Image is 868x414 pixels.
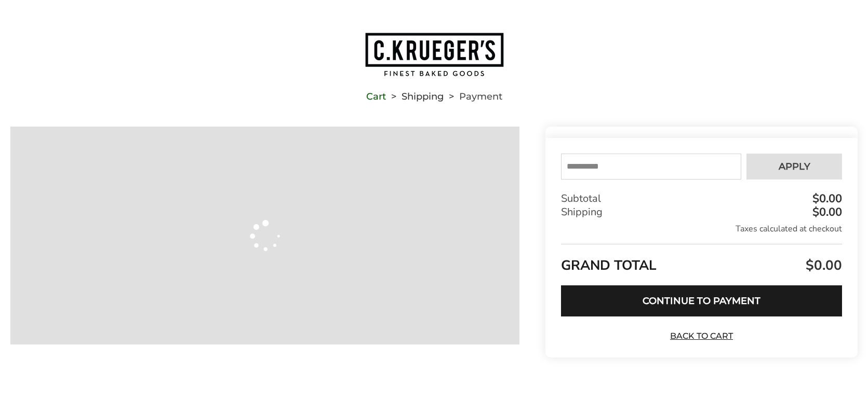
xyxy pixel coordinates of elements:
[459,93,502,100] span: Payment
[803,256,842,274] span: $0.00
[561,223,842,234] div: Taxes calculated at checkout
[746,154,842,180] button: Apply
[561,285,842,316] button: Continue to Payment
[810,206,842,218] div: $0.00
[364,32,504,77] img: C.KRUEGER'S
[366,93,386,100] a: Cart
[10,32,858,77] a: Go to home page
[665,330,738,342] a: Back to Cart
[810,193,842,204] div: $0.00
[779,162,810,171] span: Apply
[561,192,842,205] div: Subtotal
[561,244,842,278] div: GRAND TOTAL
[561,205,842,219] div: Shipping
[386,93,444,100] li: Shipping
